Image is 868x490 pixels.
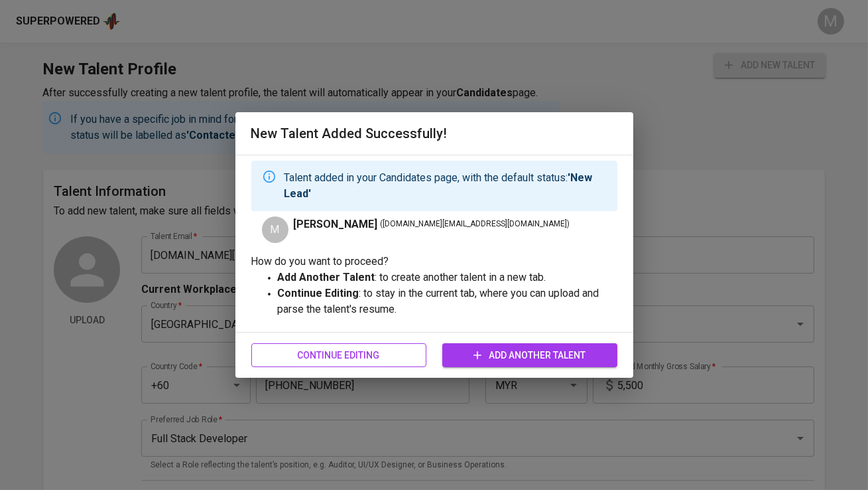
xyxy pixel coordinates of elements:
[251,254,617,270] p: How do you want to proceed?
[278,286,617,317] p: : to stay in the current tab, where you can upload and parse the talent's resume.
[262,347,416,364] span: Continue Editing
[294,216,378,232] span: [PERSON_NAME]
[284,171,593,200] strong: 'New Lead'
[381,218,570,231] span: ( [DOMAIN_NAME][EMAIL_ADDRESS][DOMAIN_NAME] )
[278,287,359,299] strong: Continue Editing
[251,343,426,368] button: Continue Editing
[278,270,617,286] p: : to create another talent in a new tab.
[453,347,607,364] span: Add Another Talent
[442,343,617,368] button: Add Another Talent
[262,216,288,243] div: M
[278,271,375,284] strong: Add Another Talent
[284,170,607,202] p: Talent added in your Candidates page, with the default status:
[251,123,617,144] h6: New Talent Added Successfully!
